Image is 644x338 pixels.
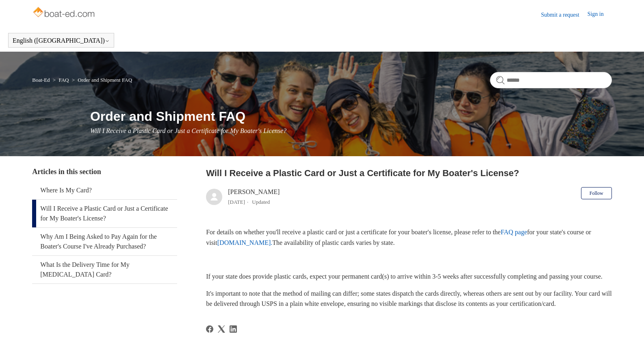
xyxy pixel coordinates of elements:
[252,199,270,205] li: Updated
[90,127,286,134] span: Will I Receive a Plastic Card or Just a Certificate for My Boater's License?
[230,325,237,333] svg: Share this page on LinkedIn
[230,325,237,333] a: LinkedIn
[32,77,51,83] li: Boat-Ed
[32,168,101,176] span: Articles in this section
[32,256,177,283] a: What Is the Delivery Time for My [MEDICAL_DATA] Card?
[32,77,50,83] a: Boat-Ed
[32,228,177,255] a: Why Am I Being Asked to Pay Again for the Boater's Course I've Already Purchased?
[217,239,273,246] a: [DOMAIN_NAME].
[218,325,225,333] svg: Share this page on X Corp
[90,107,612,126] h1: Order and Shipment FAQ
[206,271,612,282] p: If your state does provide plastic cards, expect your permanent card(s) to arrive within 3-5 week...
[32,200,177,227] a: Will I Receive a Plastic Card or Just a Certificate for My Boater's License?
[206,325,213,333] svg: Share this page on Facebook
[501,229,527,236] a: FAQ page
[206,166,612,180] h2: Will I Receive a Plastic Card or Just a Certificate for My Boater's License?
[59,77,69,83] a: FAQ
[541,11,588,19] a: Submit a request
[13,37,110,44] button: English ([GEOGRAPHIC_DATA])
[490,72,612,88] input: Search
[32,181,177,199] a: Where Is My Card?
[228,187,280,207] div: [PERSON_NAME]
[228,199,245,205] time: 04/08/2025, 11:43
[218,325,225,333] a: X Corp
[581,187,612,199] button: Follow Article
[32,5,97,21] img: Boat-Ed Help Center home page
[51,77,70,83] li: FAQ
[206,227,612,248] p: For details on whether you'll receive a plastic card or just a certificate for your boater's lice...
[617,311,638,332] div: Live chat
[588,10,612,20] a: Sign in
[206,325,213,333] a: Facebook
[206,288,612,309] p: It's important to note that the method of mailing can differ; some states dispatch the cards dire...
[70,77,132,83] li: Order and Shipment FAQ
[78,77,132,83] a: Order and Shipment FAQ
